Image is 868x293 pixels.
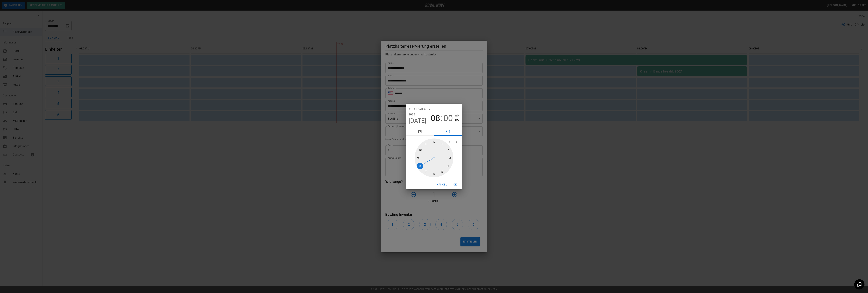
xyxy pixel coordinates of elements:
[450,181,461,188] button: OK
[409,106,432,112] span: Select date & time
[434,127,462,136] button: pick time
[453,138,460,145] button: open next view
[431,113,440,123] button: 08
[409,112,415,117] button: 2025
[443,113,453,123] button: 00
[441,113,443,123] span: :
[436,181,448,188] button: Cancel
[455,118,459,123] button: PM
[406,127,434,136] button: pick date
[409,117,426,124] button: [DATE]
[455,113,459,118] button: AM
